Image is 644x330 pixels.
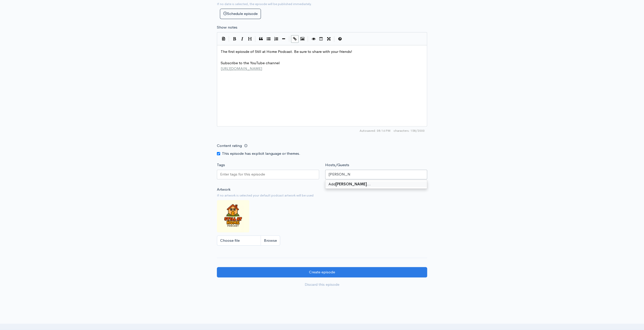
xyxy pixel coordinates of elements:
button: Insert Image [299,35,306,43]
button: Insert Horizontal Line [280,35,287,43]
button: Toggle Fullscreen [325,35,333,43]
button: Italic [238,35,246,43]
div: Add … [325,181,427,187]
span: Subscribe to the YouTube channel [221,60,280,65]
a: Discard this episode [217,279,427,290]
button: Numbered List [272,35,280,43]
button: Heading [246,35,254,43]
i: | [308,36,308,42]
button: Toggle Preview [310,35,317,43]
button: Toggle Side by Side [317,35,325,43]
label: Show notes [217,25,237,30]
button: Schedule episode [220,9,261,19]
button: Bold [231,35,238,43]
span: 158/2000 [393,128,425,133]
strong: [PERSON_NAME] [336,182,367,186]
label: Tags [217,162,225,168]
i: | [289,36,289,42]
label: Artwork [217,187,231,192]
i: | [255,36,256,42]
i: | [229,36,229,42]
button: Create Link [291,35,299,43]
small: If no artwork is selected your default podcast artwork will be used [217,193,427,198]
input: Enter the names of the people that appeared on this episode [328,171,350,177]
button: Quote [257,35,265,43]
button: Markdown Guide [336,35,344,43]
i: | [334,36,335,42]
input: Enter tags for this episode [220,171,266,177]
label: Hosts/Guests [325,162,349,168]
button: Insert Show Notes Template [220,35,227,42]
button: Generic List [265,35,272,43]
span: Autosaved: 08:16 PM [360,128,390,133]
input: Create episode [217,267,427,277]
span: [URL][DOMAIN_NAME] [221,66,262,71]
label: Content rating [217,141,242,151]
label: This episode has explicit language or themes. [222,151,300,157]
span: The first epiosde of Still at Home Podcast. Be sure to share with your friends! [221,49,352,54]
small: If no date is selected, the episode will be published immediately. [217,2,312,6]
